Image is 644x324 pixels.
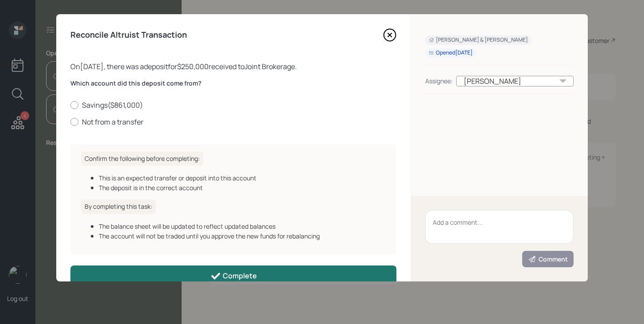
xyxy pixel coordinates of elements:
div: The account will not be traded until you approve the new funds for rebalancing [99,231,386,241]
div: [PERSON_NAME] [456,76,574,86]
div: Complete [210,271,257,281]
label: Not from a transfer [70,117,396,127]
button: Comment [522,251,574,267]
label: Savings ( $861,000 ) [70,100,396,110]
div: [PERSON_NAME] & [PERSON_NAME] [429,36,528,44]
h4: Reconcile Altruist Transaction [70,30,187,40]
label: Which account did this deposit come from? [70,79,396,88]
div: Comment [528,255,568,264]
div: The deposit is in the correct account [99,183,386,192]
h6: Confirm the following before completing: [81,152,203,166]
button: Complete [70,265,396,285]
div: Opened [DATE] [429,49,473,57]
h6: By completing this task: [81,199,156,214]
div: This is an expected transfer or deposit into this account [99,173,386,183]
div: The balance sheet will be updated to reflect updated balances [99,222,386,231]
div: Assignee: [425,76,453,86]
div: On [DATE] , there was a deposit for $250,000 received to Joint Brokerage . [70,61,396,72]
